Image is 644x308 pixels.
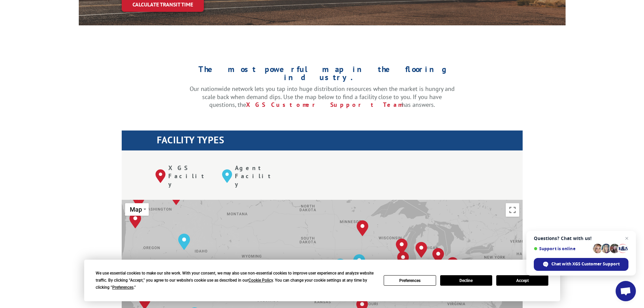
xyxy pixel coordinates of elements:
button: Toggle fullscreen view [506,203,519,217]
div: Portland, OR [129,212,141,229]
span: Chat with XGS Customer Support [551,261,620,267]
span: Support is online [534,246,591,251]
div: Cleveland, OH [447,257,459,273]
button: Accept [496,275,548,286]
div: We use essential cookies to make our site work. With your consent, we may also use non-essential ... [96,270,376,291]
div: Spokane, WA [170,189,182,205]
span: Map [130,206,142,213]
button: Change map style [125,203,149,216]
div: Open chat [616,281,636,301]
a: XGS Customer Support Team [246,101,402,109]
div: Milwaukee, WI [396,238,408,255]
div: Chat with XGS Customer Support [534,258,628,271]
p: Agent Facility [235,164,279,188]
div: Kent, WA [133,192,145,208]
span: Preferences [112,285,134,290]
div: Cookie Consent Prompt [84,260,560,301]
span: Close chat [623,234,631,242]
span: Questions? Chat with us! [534,236,628,241]
div: Grand Rapids, MI [415,242,427,258]
div: Omaha, NE [334,259,346,275]
div: Des Moines, IA [353,254,365,270]
button: Preferences [384,275,436,286]
p: Our nationwide network lets you tap into huge distribution resources when the market is hungry an... [190,85,455,109]
div: Minneapolis, MN [357,220,368,236]
p: XGS Facility [168,164,212,188]
div: Chicago, IL [397,251,409,267]
h1: FACILITY TYPES [157,135,523,148]
button: Decline [440,275,492,286]
div: Detroit, MI [432,248,444,264]
h1: The most powerful map in the flooring industry. [190,65,455,85]
span: Cookie Policy [248,278,273,283]
div: Boise, ID [178,234,190,250]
